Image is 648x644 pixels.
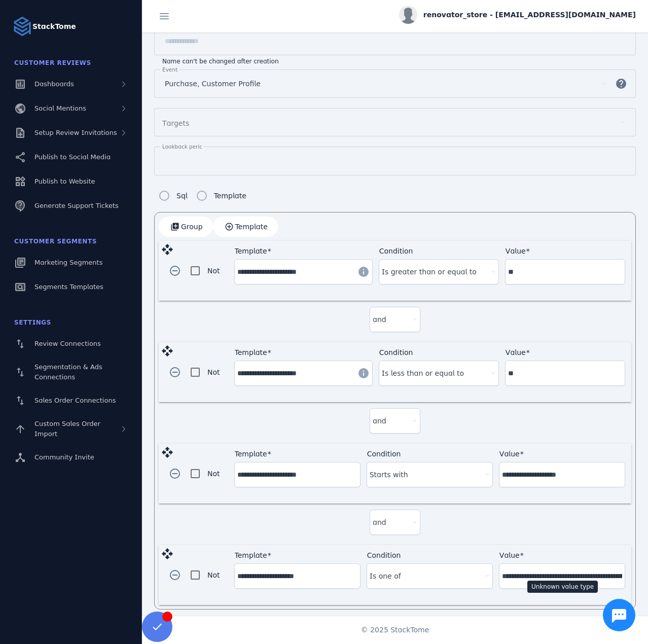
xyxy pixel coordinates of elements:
[379,247,413,255] mat-label: Condition
[373,313,386,326] span: and
[399,6,417,24] img: profile.jpg
[12,16,32,37] img: Logo image
[174,190,188,202] label: Sql
[506,247,526,255] mat-label: Value
[34,340,101,347] span: Review Connections
[423,10,636,20] span: renovator_store - [EMAIL_ADDRESS][DOMAIN_NAME]
[399,6,636,24] button: renovator_store - [EMAIL_ADDRESS][DOMAIN_NAME]
[34,420,100,438] span: Custom Sales Order Import
[6,170,136,193] a: Publish to Website
[6,333,136,355] a: Review Connections
[506,348,526,356] mat-label: Value
[181,223,203,230] span: Group
[357,367,370,379] mat-icon: info
[212,190,246,202] label: Template
[357,266,370,278] mat-icon: info
[527,581,598,593] div: Unknown value type
[6,146,136,168] a: Publish to Social Media
[34,129,117,136] span: Setup Review Invitations
[34,153,111,161] span: Publish to Social Media
[162,144,206,150] mat-label: Lookback period
[379,348,413,356] mat-label: Condition
[6,389,136,412] a: Sales Order Connections
[205,366,220,378] label: Not
[32,21,76,32] strong: StackTome
[237,570,357,582] input: Template
[34,259,102,266] span: Marketing Segments
[370,469,408,481] span: Starts with
[34,202,119,209] span: Generate Support Tickets
[34,80,74,88] span: Dashboards
[162,66,181,73] mat-label: Events
[154,26,636,65] mat-form-field: Segment name
[34,177,95,185] span: Publish to Website
[382,266,477,278] span: Is greater than or equal to
[235,450,267,458] mat-label: Template
[154,108,636,147] mat-form-field: Segment targets
[373,516,386,528] span: and
[367,450,401,458] mat-label: Condition
[370,570,401,582] span: Is one of
[154,186,246,206] mat-radio-group: Segment config type
[373,415,386,427] span: and
[609,78,633,90] mat-icon: help
[34,397,116,404] span: Sales Order Connections
[14,238,97,245] span: Customer Segments
[237,469,357,481] input: Template
[34,363,102,381] span: Segmentation & Ads Connections
[213,217,278,237] button: Template
[499,450,520,458] mat-label: Value
[14,319,51,326] span: Settings
[34,104,86,112] span: Social Mentions
[14,59,91,66] span: Customer Reviews
[361,625,429,635] span: © 2025 StackTome
[205,468,220,480] label: Not
[165,78,261,90] span: Purchase, Customer Profile
[6,252,136,274] a: Marketing Segments
[205,569,220,581] label: Not
[367,551,401,559] mat-label: Condition
[205,265,220,277] label: Not
[235,247,267,255] mat-label: Template
[162,119,189,127] mat-label: Targets
[235,348,267,356] mat-label: Template
[159,217,213,237] button: Group
[6,446,136,469] a: Community Invite
[235,223,268,230] span: Template
[6,357,136,387] a: Segmentation & Ads Connections
[162,55,279,65] mat-hint: Name can't be changed after creation
[6,276,136,298] a: Segments Templates
[154,69,636,108] mat-form-field: Segment events
[499,551,520,559] mat-label: Value
[34,283,103,291] span: Segments Templates
[382,367,464,379] span: Is less than or equal to
[237,367,351,379] input: Template
[237,266,351,278] input: Template
[235,551,267,559] mat-label: Template
[34,453,94,461] span: Community Invite
[6,195,136,217] a: Generate Support Tickets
